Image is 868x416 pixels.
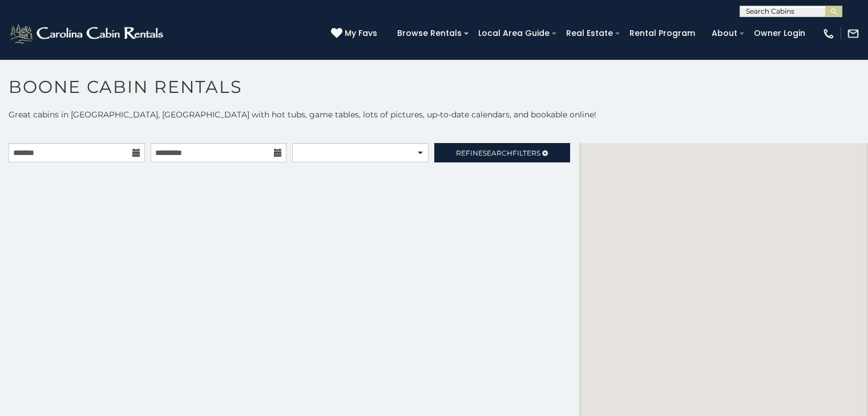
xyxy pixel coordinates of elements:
img: phone-regular-white.png [822,27,835,40]
a: Browse Rentals [391,25,467,42]
a: My Favs [331,27,380,40]
span: Search [483,149,512,157]
span: Refine Filters [456,149,540,157]
a: RefineSearchFilters [434,143,571,162]
img: mail-regular-white.png [847,27,859,40]
img: White-1-2.png [9,22,167,45]
a: Local Area Guide [473,25,555,42]
a: Rental Program [624,25,701,42]
a: Owner Login [748,25,811,42]
a: Real Estate [560,25,619,42]
a: About [706,25,743,42]
span: My Favs [345,27,377,39]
